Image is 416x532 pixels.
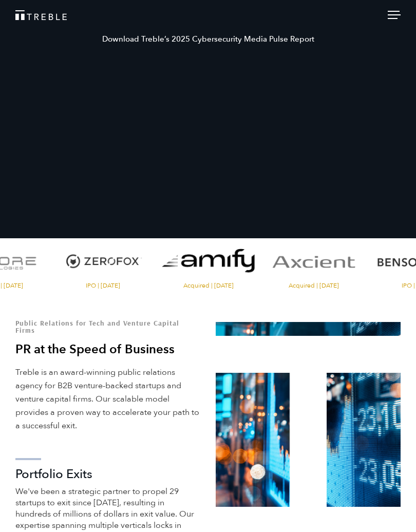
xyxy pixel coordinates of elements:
[15,468,200,481] h3: Portfolio Exits
[263,282,364,289] span: Acquired | [DATE]
[263,238,364,289] a: Visit the Axcient website
[53,238,153,289] a: Visit the ZeroFox website
[15,366,200,432] p: Treble is an award-winning public relations agency for B2B venture-backed startups and venture ca...
[15,341,200,358] h2: PR at the Speed of Business
[53,238,153,285] img: ZeroFox logo
[158,282,258,289] span: Acquired | [DATE]
[158,238,258,289] a: Visit the website
[15,319,200,334] h1: Public Relations for Tech and Venture Capital Firms
[53,282,153,289] span: IPO | [DATE]
[15,10,67,20] img: Treble logo
[263,238,364,285] img: Axcient logo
